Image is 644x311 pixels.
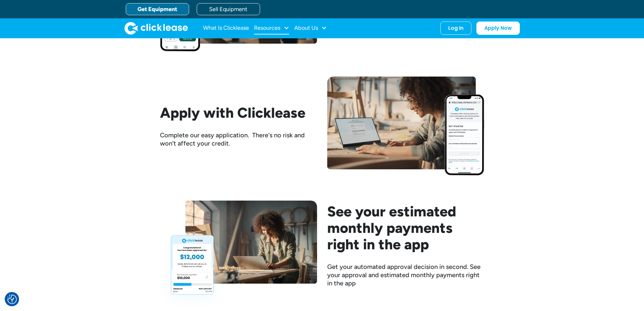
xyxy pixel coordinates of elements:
a: What Is Clicklease [203,22,249,34]
img: Revisit consent button [7,295,17,304]
div: Complete our easy application. There's no risk and won't affect your credit. [160,131,317,147]
h2: See your estimated monthly payments right in the app [327,203,484,252]
div: About Us [294,22,327,34]
a: Sell Equipment [197,3,260,15]
a: Apply Now [476,22,520,35]
h2: Apply with Clicklease [160,104,317,121]
div: Get your automated approval decision in second. See your approval and estimated monthly payments ... [327,263,484,287]
a: home [124,22,188,34]
img: Clicklease logo [124,22,188,34]
div: Log In [448,25,463,31]
div: Resources [254,22,289,34]
img: woodworker looking at her laptop [160,201,317,310]
a: Get Equipment [126,3,189,15]
img: Woman filling out clicklease get started form on her computer [327,77,484,175]
button: Consent Preferences [7,295,17,304]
